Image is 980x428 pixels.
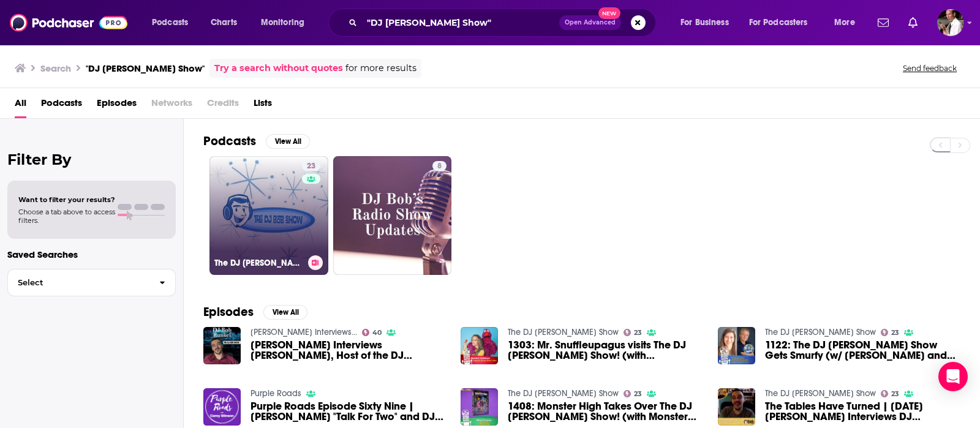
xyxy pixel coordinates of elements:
a: Harvey Brownstone Interviews... [251,327,357,337]
span: Select [8,279,149,287]
span: Monitoring [261,14,304,31]
a: The Tables Have Turned | Noel MacNeal Interviews DJ Bob | Tenth Anniversary of The DJ Bob Show [765,401,960,422]
a: Harvey Brownstone Interviews Bob Runkel, Host of the DJ Bob Show [251,340,446,361]
a: Lists [254,93,272,118]
input: Search podcasts, credits, & more... [362,13,559,32]
a: 40 [362,329,382,336]
button: Select [7,269,176,296]
a: Episodes [97,93,137,118]
span: 23 [891,391,899,397]
button: open menu [143,13,204,32]
span: New [598,7,620,19]
img: User Profile [937,9,964,36]
a: 23 [881,329,900,336]
img: 1122: The DJ Bob Show Gets Smurfy (w/ Amy Serafin and Peter H. Saisselin) [718,327,755,364]
span: Choose a tab above to access filters. [18,208,115,225]
span: 23 [891,330,899,336]
span: The Tables Have Turned | [DATE][PERSON_NAME] Interviews DJ [PERSON_NAME] | Tenth Anniversary of T... [765,401,960,422]
button: open menu [741,13,826,32]
a: Purple Roads Episode Sixty Nine | Matt Bailey "Talk For Two" and DJ Bob Runkel "DJ Bob Show" [251,401,446,422]
a: 23 [624,390,643,397]
a: The DJ Bob Show [765,327,876,337]
span: Open Advanced [565,20,616,26]
span: 23 [634,391,642,397]
a: PodcastsView All [203,133,310,149]
span: Podcasts [152,14,188,31]
span: For Business [680,14,729,31]
div: Open Intercom Messenger [938,362,968,391]
a: All [15,93,26,118]
span: Purple Roads Episode Sixty Nine | [PERSON_NAME] "Talk For Two" and DJ [PERSON_NAME] "DJ [PERSON_N... [251,401,446,422]
button: View All [263,305,307,320]
button: Show profile menu [937,9,964,36]
div: Search podcasts, credits, & more... [340,9,668,37]
button: open menu [826,13,870,32]
a: The DJ Bob Show [508,327,619,337]
span: For Podcasters [749,14,808,31]
button: open menu [672,13,744,32]
span: More [834,14,855,31]
h2: Podcasts [203,133,256,149]
button: View All [266,134,310,149]
span: [PERSON_NAME] Interviews [PERSON_NAME], Host of the DJ [PERSON_NAME] Show [251,340,446,361]
span: 1303: Mr. Snuffleupagus visits The DJ [PERSON_NAME] Show! (with [PERSON_NAME]) [508,340,703,361]
img: The Tables Have Turned | Noel MacNeal Interviews DJ Bob | Tenth Anniversary of The DJ Bob Show [718,388,755,426]
a: 23 [302,161,320,171]
a: 1303: Mr. Snuffleupagus visits The DJ Bob Show! (with Martin P. Robinson) [508,340,703,361]
a: 1122: The DJ Bob Show Gets Smurfy (w/ Amy Serafin and Peter H. Saisselin) [765,340,960,361]
h2: Episodes [203,304,254,320]
a: Show notifications dropdown [873,12,894,33]
img: 1408: Monster High Takes Over The DJ Bob Show! (with Monster High showrunner, Shea Fontana) [461,388,498,426]
a: The DJ Bob Show [765,388,876,399]
h3: "DJ [PERSON_NAME] Show" [86,62,205,74]
span: 8 [437,160,442,173]
span: 23 [634,330,642,336]
a: 23The DJ [PERSON_NAME] Show [209,156,328,275]
span: 40 [372,330,382,336]
span: Logged in as Quarto [937,9,964,36]
a: Try a search without quotes [214,61,343,75]
a: The DJ Bob Show [508,388,619,399]
span: 1122: The DJ [PERSON_NAME] Show Gets Smurfy (w/ [PERSON_NAME] and [PERSON_NAME]) [765,340,960,361]
button: Open AdvancedNew [559,15,621,30]
span: Networks [151,93,192,118]
span: Credits [207,93,239,118]
img: Purple Roads Episode Sixty Nine | Matt Bailey "Talk For Two" and DJ Bob Runkel "DJ Bob Show" [203,388,241,426]
h2: Filter By [7,151,176,168]
a: Show notifications dropdown [903,12,922,33]
a: Purple Roads [251,388,301,399]
a: EpisodesView All [203,304,307,320]
img: 1303: Mr. Snuffleupagus visits The DJ Bob Show! (with Martin P. Robinson) [461,327,498,364]
a: 23 [624,329,643,336]
span: 1408: Monster High Takes Over The DJ [PERSON_NAME] Show! (with Monster High showrunner, [PERSON_N... [508,401,703,422]
button: open menu [252,13,320,32]
img: Harvey Brownstone Interviews Bob Runkel, Host of the DJ Bob Show [203,327,241,364]
a: 8 [333,156,452,275]
a: 23 [881,390,900,397]
a: 1408: Monster High Takes Over The DJ Bob Show! (with Monster High showrunner, Shea Fontana) [508,401,703,422]
button: Send feedback [899,63,960,73]
img: Podchaser - Follow, Share and Rate Podcasts [10,11,127,34]
span: Charts [211,14,237,31]
span: for more results [345,61,417,75]
a: Podcasts [41,93,82,118]
span: Want to filter your results? [18,195,115,204]
h3: The DJ [PERSON_NAME] Show [214,258,303,268]
p: Saved Searches [7,249,176,260]
a: Charts [203,13,244,32]
a: 8 [432,161,447,171]
h3: Search [40,62,71,74]
span: 23 [307,160,315,173]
